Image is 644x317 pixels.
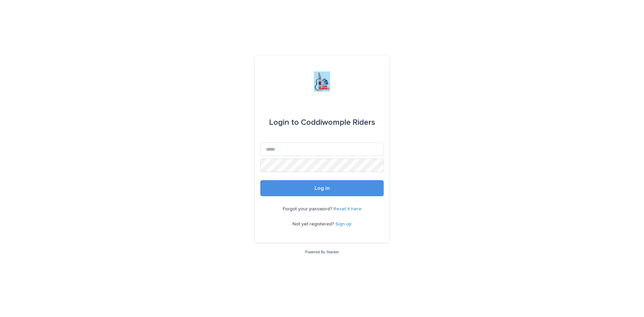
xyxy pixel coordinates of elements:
a: Sign up [335,222,352,226]
button: Log in [260,180,384,196]
span: Log in [315,186,330,191]
img: jxsLJbdS1eYBI7rVAS4p [314,71,330,92]
a: Powered By Stacker [305,250,339,254]
div: Coddiwomple Riders [269,113,375,132]
span: Not yet registered? [292,222,335,226]
span: Forgot your password? [283,207,333,211]
span: Login to [269,118,299,126]
a: Reset it here [333,207,362,211]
